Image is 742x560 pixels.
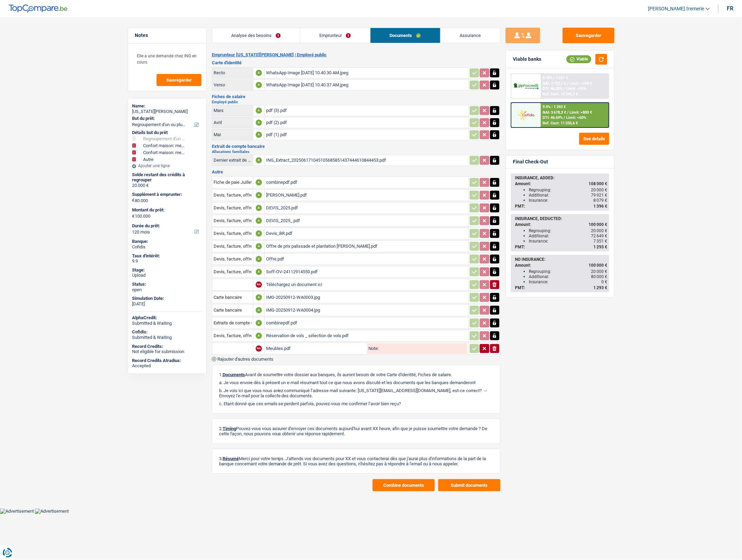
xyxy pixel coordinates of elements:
[515,245,607,249] div: PMT:
[266,130,467,140] div: pdf (1).pdf
[132,273,202,278] div: Upload
[266,305,467,315] div: IMG-20250912-WA0004.jpg
[132,172,202,183] div: Solde restant des crédits à regrouper
[212,357,273,361] button: Rajouter d'autres documents
[529,239,607,244] div: Insurance:
[591,228,607,233] span: 20 000 €
[223,456,239,461] span: Résumé
[529,234,607,238] div: Additional:
[256,120,262,126] div: A
[214,132,252,137] div: Mai
[132,287,202,293] div: open
[212,60,500,65] h3: Carte d'identité
[132,296,202,301] div: Simulation Date:
[543,110,566,115] span: NAI: 3 678,3 €
[591,269,607,274] span: 20 000 €
[515,181,607,186] div: Amount:
[266,292,467,303] div: IMG-20250912-WA0003.jpg
[256,132,262,138] div: A
[256,82,262,88] div: A
[132,116,201,121] label: But du prêt:
[266,203,467,213] div: DEVIS_2025.pdf
[132,258,202,264] div: 9.9
[727,5,733,12] div: fr
[132,207,201,213] label: Montant du prêt:
[515,263,607,268] div: Amount:
[212,52,500,58] h2: Emprunteur [US_STATE][PERSON_NAME] | Employé public
[529,228,607,233] div: Regrouping:
[370,28,440,43] a: Documents
[543,76,568,80] div: 8.99% | 1 247 €
[593,198,607,203] span: 8 079 €
[589,222,607,227] span: 100 000 €
[563,28,614,43] button: Sauvegarder
[212,100,500,104] h2: Employé public
[589,263,607,268] span: 100 000 €
[591,274,607,279] span: 80 000 €
[132,358,202,363] div: Record Credits Atradius:
[132,163,202,168] div: Ajouter une ligne
[593,285,607,290] span: 1 293 €
[515,204,607,209] div: PMT:
[256,320,262,326] div: A
[515,222,607,227] div: Amount:
[515,216,607,221] div: INSURANCE, DEDUCTED:
[132,223,201,229] label: Durée du prêt:
[132,183,202,188] div: 20.000 €
[256,269,262,275] div: A
[266,117,467,128] div: pdf (2).pdf
[513,108,539,121] img: Cofidis
[266,80,467,90] div: WhatsApp Image [DATE] 10.40.37 AM.jpeg
[214,82,252,87] div: Verso
[132,239,202,244] div: Banque:
[266,177,467,188] div: combinepdf.pdf
[266,343,366,354] div: Meubles.pdf
[601,279,607,284] span: 0 €
[266,241,467,251] div: Offre de prix palissade et plantation [PERSON_NAME].pdf
[256,70,262,76] div: A
[157,74,201,86] button: Sauvegarder
[591,234,607,238] span: 72 649 €
[591,193,607,198] span: 79 921 €
[212,94,500,99] h3: Fiches de salaire
[529,188,607,192] div: Regrouping:
[543,115,563,120] span: DTI: 46.69%
[648,6,704,12] span: [PERSON_NAME].tremerie
[212,144,500,149] h3: Extrait de compte bancaire
[214,158,252,163] div: Dernier extrait de compte pour vos allocations familiales
[266,318,467,328] div: combinepdf.pdf
[256,256,262,262] div: A
[256,218,262,224] div: A
[529,198,607,203] div: Insurance:
[515,257,607,262] div: NO INSURANCE:
[513,56,541,62] div: Viable banks
[256,282,262,288] div: NA
[367,346,379,351] label: Note:
[266,331,467,341] div: Réservation de vols _ sélection de vols.pdf
[266,267,467,277] div: Soff-OV-24112914550.pdf
[132,321,202,326] div: Submitted & Waiting
[219,380,493,385] p: a. Je vous envoie dès à présent un e-mail résumant tout ce que nous avons discuté et les doc...
[593,204,607,209] span: 1 396 €
[513,159,548,165] div: Final Check-Out
[564,86,565,91] span: /
[593,245,607,249] span: 1 293 €
[256,294,262,301] div: A
[132,213,134,219] span: €
[266,228,467,239] div: Devis_BR.pdf
[642,3,710,15] a: [PERSON_NAME].tremerie
[256,157,262,163] div: A
[438,479,500,491] button: Submit documents
[256,243,262,249] div: A
[214,120,252,125] div: Avril
[223,372,245,377] span: Documents
[266,190,467,200] div: [PERSON_NAME].pdf
[212,28,300,43] a: Analyse des besoins
[132,244,202,250] div: Cofidis
[256,307,262,313] div: A
[219,426,493,436] p: 2. Pouvez-vous vous assurer d'envoyer ces documents aujourd'hui avant XX heure, afin que je puiss...
[256,179,262,186] div: A
[513,82,539,90] img: AlphaCredit
[132,315,202,321] div: AlphaCredit:
[567,81,569,86] span: /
